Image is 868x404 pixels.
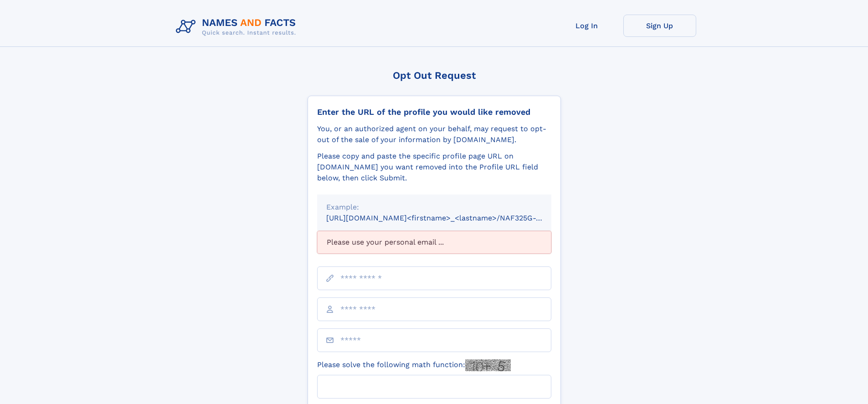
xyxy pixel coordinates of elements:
div: Opt Out Request [308,70,561,81]
a: Sign Up [623,15,696,37]
div: You, or an authorized agent on your behalf, may request to opt-out of the sale of your informatio... [317,123,551,145]
small: [URL][DOMAIN_NAME]<firstname>_<lastname>/NAF325G-xxxxxxxx [326,214,569,222]
div: Enter the URL of the profile you would like removed [317,107,551,117]
div: Example: [326,202,542,213]
div: Please use your personal email ... [317,231,551,254]
img: Logo Names and Facts [172,15,303,39]
div: Please copy and paste the specific profile page URL on [DOMAIN_NAME] you want removed into the Pr... [317,151,551,184]
a: Log In [550,15,623,37]
label: Please solve the following math function: [317,359,511,371]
